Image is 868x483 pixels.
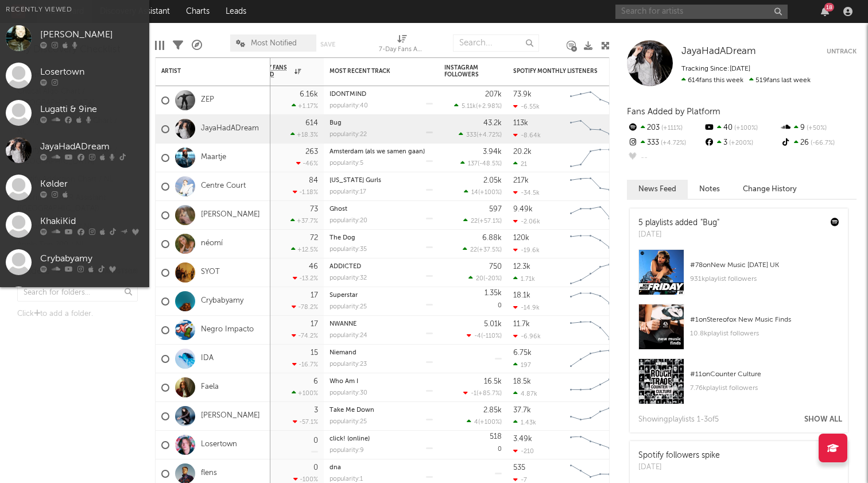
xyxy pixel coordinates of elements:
[824,3,834,11] div: 18
[330,407,433,414] div: Take Me Down
[483,407,502,414] div: 2.85k
[330,177,433,184] div: California Gurls
[638,217,719,229] div: 5 playlists added
[330,120,433,126] div: Bug
[330,407,374,414] a: Take Me Down
[40,103,144,117] div: Lugatti & 9ine
[292,332,318,339] div: -74.2 %
[513,68,599,75] div: Spotify Monthly Listeners
[311,292,318,299] div: 17
[565,230,617,258] svg: Chart title
[690,258,839,272] div: # 78 on New Music [DATE] UK
[565,172,617,201] svg: Chart title
[293,476,318,483] div: -100 %
[703,121,780,136] div: 40
[330,120,342,126] a: Bug
[201,124,259,134] a: JayaHadADream
[379,29,425,62] div: 7-Day Fans Added (7-Day Fans Added)
[809,140,835,146] span: -66.7 %
[311,349,318,357] div: 15
[6,3,144,17] div: Recently Viewed
[681,46,756,57] a: JayaHadADream
[292,389,318,397] div: +100 %
[330,333,367,339] div: popularity: 24
[311,320,318,328] div: 17
[292,102,318,110] div: +1.17 %
[630,358,848,413] a: #11onCounter Culture7.76kplaylist followers
[513,234,529,242] div: 120k
[483,333,500,339] span: -110 %
[330,321,433,327] div: NWANNE
[513,119,528,127] div: 113k
[565,287,617,316] svg: Chart title
[330,350,433,356] div: Niemand
[513,206,533,213] div: 9.49k
[330,292,433,299] div: Superstar
[463,217,502,225] div: ( )
[638,462,720,473] div: [DATE]
[780,136,857,150] div: 26
[330,149,425,155] a: Amsterdam (als we samen gaan)
[40,28,144,42] div: [PERSON_NAME]
[444,64,485,78] div: Instagram Followers
[330,378,433,385] div: Who Am I
[290,131,318,138] div: +18.3 %
[821,7,829,16] button: 18
[462,103,476,110] span: 5.11k
[565,115,617,144] svg: Chart title
[313,437,318,445] div: 0
[464,188,502,196] div: ( )
[474,419,478,426] span: 4
[330,91,366,98] a: IDONTMIND
[40,177,144,191] div: Kølder
[330,235,433,241] div: The Dog
[480,190,500,196] span: +100 %
[330,378,358,385] a: Who Am I
[330,132,367,138] div: popularity: 22
[305,119,318,127] div: 614
[330,419,367,425] div: popularity: 25
[330,447,364,454] div: popularity: 9
[330,275,367,281] div: popularity: 32
[478,132,500,138] span: +4.72 %
[40,252,144,266] div: Crybabyamy
[330,304,367,310] div: popularity: 25
[459,131,502,138] div: ( )
[330,264,361,270] a: ADDICTED
[513,304,540,311] div: -14.9k
[161,68,247,75] div: Artist
[565,144,617,172] svg: Chart title
[700,219,719,227] a: "Bug"
[513,333,541,340] div: -6.96k
[468,275,502,282] div: ( )
[330,206,433,212] div: Ghost
[627,121,703,136] div: 203
[470,247,477,253] span: 22
[630,304,848,358] a: #1onStereofox New Music Finds10.8kplaylist followers
[630,249,848,304] a: #78onNew Music [DATE] UK931kplaylist followers
[483,177,502,184] div: 2.05k
[690,381,839,395] div: 7.76k playlist followers
[201,181,246,191] a: Centre Court
[330,246,367,253] div: popularity: 35
[489,206,502,213] div: 597
[201,411,260,421] a: [PERSON_NAME]
[805,125,827,132] span: +50 %
[690,368,839,381] div: # 11 on Counter Culture
[565,316,617,345] svg: Chart title
[565,86,617,115] svg: Chart title
[627,150,703,165] div: --
[471,190,478,196] span: 14
[330,465,433,471] div: dna
[627,136,703,150] div: 333
[478,391,500,397] span: +85.7 %
[513,148,532,156] div: 20.2k
[293,275,318,282] div: -13.2 %
[471,218,478,225] span: 22
[690,313,839,327] div: # 1 on Stereofox New Music Finds
[485,289,502,297] div: 1.35k
[659,140,686,146] span: +4.72 %
[513,246,540,254] div: -19.6k
[310,206,318,213] div: 73
[40,140,144,154] div: JayaHadADream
